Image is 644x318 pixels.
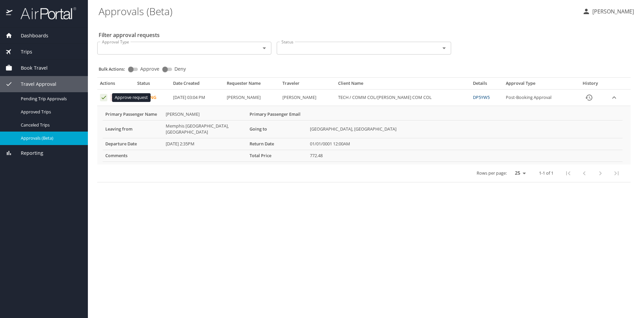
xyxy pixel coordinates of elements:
button: Open [439,43,449,53]
th: Traveler [280,80,335,89]
th: Status [135,80,171,89]
img: icon-airportal.png [6,7,13,20]
td: 772.48 [307,150,623,162]
button: [PERSON_NAME] [580,5,637,17]
th: Leaving from [103,120,163,138]
p: Rows per page: [477,171,507,175]
td: TECH / COMM COL/[PERSON_NAME] COM COL [335,90,470,106]
button: Open [260,43,269,53]
td: Pending [135,90,171,106]
span: Deny [174,67,186,71]
a: DP5YW5 [473,94,490,100]
p: Bulk Actions: [99,66,130,72]
th: History [575,80,607,89]
button: expand row [609,93,619,103]
td: [PERSON_NAME] [224,90,280,106]
td: [PERSON_NAME] [163,109,247,120]
span: Approvals (Beta) [21,135,80,141]
td: 01/01/0001 12:00AM [307,138,623,150]
p: [PERSON_NAME] [590,7,634,15]
th: Actions [97,80,135,89]
td: Memphis [GEOGRAPHIC_DATA], [GEOGRAPHIC_DATA] [163,120,247,138]
span: Book Travel [12,64,48,72]
img: airportal-logo.png [13,7,76,20]
h1: Approvals (Beta) [99,1,577,22]
h2: Filter approval requests [99,30,160,40]
th: Date Created [170,80,224,89]
span: Approve [140,67,159,71]
td: [GEOGRAPHIC_DATA], [GEOGRAPHIC_DATA] [307,120,623,138]
th: Return Date [247,138,307,150]
p: 1-1 of 1 [539,171,553,175]
th: Approval Type [503,80,574,89]
td: Post-Booking Approval [503,90,574,106]
th: Client Name [335,80,470,89]
th: Total Price [247,150,307,162]
th: Primary Passenger Email [247,109,307,120]
span: Reporting [12,149,43,157]
td: [DATE] 03:04 PM [170,90,224,106]
th: Requester Name [224,80,280,89]
span: Travel Approval [12,80,56,88]
select: rows per page [509,168,528,178]
span: Trips [12,48,32,56]
table: Approval table [97,80,631,182]
th: Primary Passenger Name [103,109,163,120]
td: [DATE] 2:35PM [163,138,247,150]
th: Departure Date [103,138,163,150]
td: [PERSON_NAME] [280,90,335,106]
span: Approved Trips [21,109,80,115]
span: Dashboards [12,32,48,39]
th: Details [470,80,503,89]
th: Comments [103,150,163,162]
span: Canceled Trips [21,122,80,128]
th: Going to [247,120,307,138]
button: History [581,90,597,106]
table: More info for approvals [103,109,623,162]
span: Pending Trip Approvals [21,96,80,102]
